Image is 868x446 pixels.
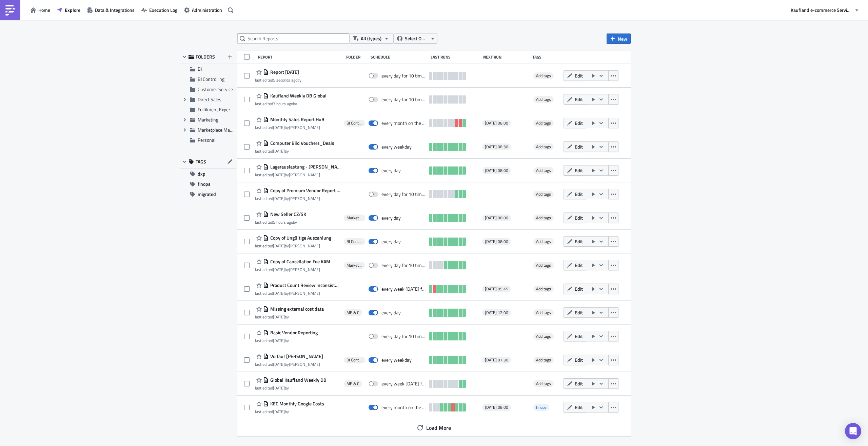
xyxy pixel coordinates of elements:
[536,96,551,103] span: Add tags
[575,167,583,174] span: Edit
[255,101,327,106] div: last edited by
[381,215,401,221] div: every day
[255,409,324,414] div: last edited by
[564,213,586,223] button: Edit
[347,381,359,386] span: ME & C
[273,408,285,415] time: 2025-06-10T11:35:22Z
[273,290,285,296] time: 2025-06-27T12:27:17Z
[533,238,554,245] span: Add tags
[255,77,301,83] div: last edited by
[381,168,401,174] div: every day
[536,143,551,150] span: Add tags
[533,357,554,363] span: Add tags
[84,5,138,15] button: Data & Integrations
[273,243,285,249] time: 2025-07-14T07:07:07Z
[381,96,426,103] div: every day for 10 times
[269,164,340,170] span: Lagerauslastung - BOE Slack
[575,238,583,245] span: Edit
[361,35,381,42] span: All (types)
[273,385,285,391] time: 2025-06-13T11:15:56Z
[533,96,554,103] span: Add tags
[485,310,508,315] span: [DATE] 12:00
[405,35,428,42] span: Select Owner
[485,215,508,221] span: [DATE] 08:00
[485,286,508,292] span: [DATE] 09:45
[273,77,297,83] time: 2025-08-11T14:21:27Z
[575,285,583,292] span: Edit
[536,357,551,363] span: Add tags
[255,196,340,201] div: last edited by [PERSON_NAME]
[381,357,412,363] div: every weekday
[347,263,362,268] span: Marketplace Management
[485,168,508,173] span: [DATE] 08:00
[269,259,330,265] span: Copy of Cancellation Fee KAM
[381,310,401,316] div: every day
[273,172,285,178] time: 2025-07-10T13:57:29Z
[787,5,863,15] button: Kaufland e-commerce Services GmbH & Co. KG
[575,143,583,150] span: Edit
[347,120,362,126] span: BI Controlling
[54,5,84,15] button: Explore
[269,235,331,241] span: Copy of Ungültige Auszahlung
[485,144,508,150] span: [DATE] 08:30
[198,189,216,199] span: migrated
[536,167,551,174] span: Add tags
[273,219,293,225] time: 2025-08-11T09:36:23Z
[180,169,236,179] button: dxp
[791,6,852,14] span: Kaufland e-commerce Services GmbH & Co. KG
[198,65,202,72] span: BI
[536,404,547,410] span: finops
[536,215,551,221] span: Add tags
[273,337,285,344] time: 2025-07-21T06:36:22Z
[198,179,211,189] span: finops
[575,119,583,127] span: Edit
[196,159,206,165] span: TAGS
[381,381,426,387] div: every week on Monday for 10 times
[381,286,426,292] div: every week on Monday for 10 times
[347,215,362,221] span: Marketplace Management
[196,54,215,60] span: FOLDERS
[564,94,586,105] button: Edit
[575,214,583,221] span: Edit
[381,191,426,197] div: every day for 10 times
[258,54,343,60] div: Report
[269,282,340,288] span: Product Count Review Inconsistency on PDP
[533,120,554,127] span: Add tags
[381,144,412,150] div: every weekday
[536,380,551,387] span: Add tags
[575,356,583,363] span: Edit
[347,310,359,315] span: ME & C
[198,86,233,93] span: Customer Service
[255,125,324,130] div: last edited by [PERSON_NAME]
[564,402,586,412] button: Edit
[198,136,215,143] span: Personal
[618,35,627,42] span: New
[575,262,583,269] span: Edit
[533,262,554,269] span: Add tags
[533,380,554,387] span: Add tags
[27,5,54,15] button: Home
[412,421,456,434] button: Load More
[138,5,181,15] button: Execution Log
[381,120,426,126] div: every month on the 1st
[273,361,285,367] time: 2025-06-16T13:22:00Z
[564,378,586,389] button: Edit
[393,34,437,44] button: Select Owner
[255,149,334,154] div: last edited by
[255,385,327,391] div: last edited by
[255,291,340,296] div: last edited by [PERSON_NAME]
[533,333,554,340] span: Add tags
[564,331,586,341] button: Edit
[180,189,236,199] button: migrated
[564,307,586,318] button: Edit
[269,330,318,336] span: Basic Vendor Reporting
[269,377,327,383] span: Global Kaufland Weekly DB
[607,34,631,44] button: New
[536,120,551,126] span: Add tags
[273,124,285,131] time: 2025-08-04T07:57:52Z
[381,404,426,410] div: every month on the 5th
[269,401,324,407] span: KEC Monthly Google Costs
[564,70,586,81] button: Edit
[381,262,426,268] div: every day for 10 times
